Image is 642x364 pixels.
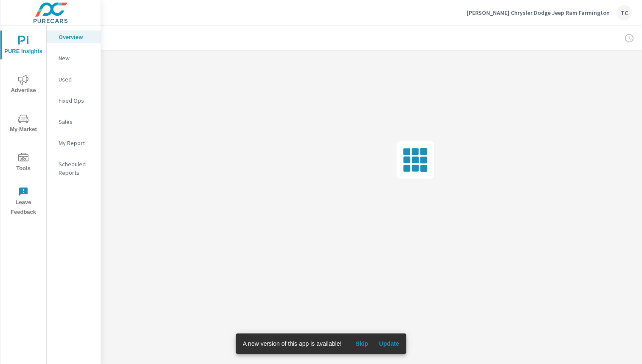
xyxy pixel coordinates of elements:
div: Used [47,73,101,86]
span: Advertise [3,75,44,95]
p: Used [59,75,94,84]
div: TC [617,5,632,20]
div: nav menu [0,25,46,221]
div: Fixed Ops [47,94,101,107]
p: Overview [59,33,94,41]
div: My Report [47,137,101,149]
button: Update [375,337,403,350]
div: Sales [47,115,101,128]
p: [PERSON_NAME] Chrysler Dodge Jeep Ram Farmington [467,9,610,17]
p: New [59,54,94,62]
div: New [47,52,101,64]
div: Overview [47,31,101,43]
span: Update [379,340,399,347]
span: Leave Feedback [3,187,44,217]
p: Sales [59,118,94,126]
span: A new version of this app is available! [243,340,342,347]
span: Tools [3,153,44,174]
button: Skip [348,337,375,350]
span: My Market [3,114,44,134]
p: Fixed Ops [59,96,94,105]
p: My Report [59,139,94,147]
span: PURE Insights [3,36,44,56]
p: Scheduled Reports [59,160,94,177]
div: Scheduled Reports [47,158,101,179]
span: Skip [352,340,372,347]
